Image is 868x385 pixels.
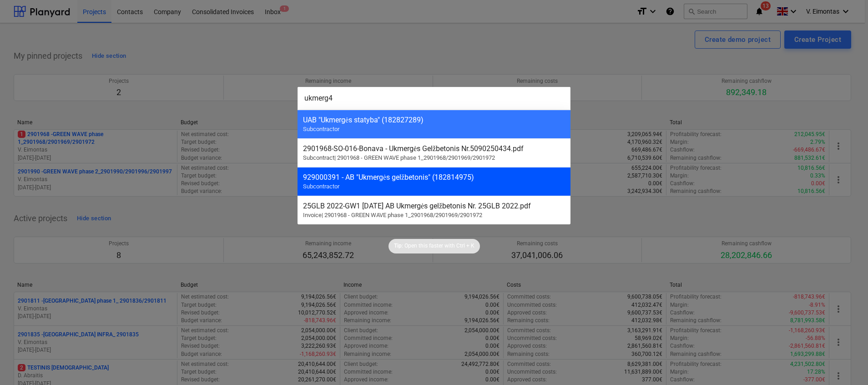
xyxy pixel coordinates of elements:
span: Subcontractor [303,183,339,190]
div: 2901968-SO-016-Bonava - Ukmergės Gelžbetonis Nr.5090250434.pdfSubcontract| 2901968 - GREEN WAVE p... [298,138,570,167]
div: UAB "Ukmergės statyba" (182827289) [303,116,565,124]
div: 929000391 - AB "Ukmergės gelžbetonis" (182814975)Subcontractor [298,167,570,196]
div: Tip:Open this faster withCtrl + K [389,239,480,253]
div: 25GLB 2022-GW1 [DATE] AB Ukmergės gelžbetonis Nr. 25GLB 2022.pdfInvoice| 2901968 - GREEN WAVE pha... [298,196,570,224]
span: Invoice | 2901968 - GREEN WAVE phase 1_2901968/2901969/2901972 [303,212,482,218]
iframe: Chat Widget [823,341,868,385]
input: Search for projects, line-items, subcontracts, valuations, subcontractors... [298,87,570,110]
div: 929000391 - AB "Ukmergės gelžbetonis" (182814975) [303,173,565,182]
div: 25GLB 2022 - GW1 [DATE] AB Ukmergės gelžbetonis Nr. 25GLB 2022.pdf [303,202,565,210]
span: Subcontractor [303,126,339,132]
div: UAB "Ukmergės statyba" (182827289)Subcontractor [298,110,570,138]
p: Open this faster with [404,242,455,250]
span: Subcontract | 2901968 - GREEN WAVE phase 1_2901968/2901969/2901972 [303,154,495,161]
p: Ctrl + K [456,242,474,250]
p: Tip: [394,242,403,250]
div: 2901968-SO-016 - Bonava - Ukmergės Gelžbetonis Nr.5090250434.pdf [303,144,565,153]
